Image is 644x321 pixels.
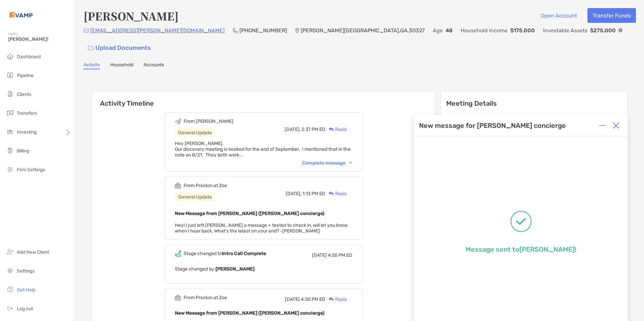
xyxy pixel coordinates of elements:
div: General Update [175,129,215,137]
div: Reply [325,126,347,133]
span: Log out [17,306,33,312]
span: Transfers [17,110,37,116]
span: Hey [PERSON_NAME], Our discovery meeting is booked for the end of September. I mentioned that in ... [175,141,351,158]
img: Reply icon [329,127,334,132]
p: [EMAIL_ADDRESS][PERSON_NAME][DOMAIN_NAME] [90,26,225,35]
button: Open Account [535,8,582,23]
img: firm-settings icon [6,165,14,173]
img: investing icon [6,128,14,136]
p: Investable Assets [543,26,587,35]
img: Event icon [175,182,181,189]
div: New message for [PERSON_NAME] concierge [419,121,566,130]
p: [PHONE_NUMBER] [239,26,287,35]
span: Clients [17,92,31,97]
b: Intro Call Complete [222,251,266,256]
span: Settings [17,268,35,274]
div: General Update [175,193,215,201]
img: Phone Icon [233,28,238,33]
span: Firm Settings [17,167,45,173]
img: Expand or collapse [599,122,606,129]
span: Dashboard [17,54,41,60]
img: Close [613,122,619,129]
img: Reply icon [329,297,334,301]
img: settings icon [6,266,14,275]
p: Age [433,26,443,35]
img: Event icon [175,118,181,124]
div: Stage changed to [184,251,266,256]
div: Complete message [302,160,352,166]
div: Reply [325,296,347,303]
span: Add New Client [17,249,49,255]
div: From Preston at Zoe [184,183,227,188]
div: From Preston at Zoe [184,295,227,300]
img: add_new_client icon [6,248,14,256]
img: Email Icon [84,29,89,33]
img: Event icon [175,294,181,301]
b: New Message from [PERSON_NAME] ([PERSON_NAME] concierge) [175,310,324,316]
img: Info Icon [618,28,622,32]
span: 1:13 PM ED [302,191,325,197]
img: Message successfully sent [510,211,532,232]
b: New Message from [PERSON_NAME] ([PERSON_NAME] concierge) [175,211,324,216]
div: Reply [325,190,347,197]
a: Upload Documents [84,41,155,55]
p: Meeting Details [446,99,622,108]
p: $275,000 [590,26,616,35]
img: button icon [88,46,94,50]
span: Investing [17,129,37,135]
button: Transfer Funds [587,8,636,23]
span: [DATE], [286,191,301,197]
span: 4:55 PM ED [328,252,352,258]
a: Household [110,62,133,69]
img: transfers icon [6,109,14,117]
a: Accounts [143,62,164,69]
p: Household Income [461,26,508,35]
div: From [PERSON_NAME] [184,118,233,124]
img: Location Icon [295,28,299,33]
p: $175,000 [510,26,535,35]
img: logout icon [6,304,14,312]
span: 2:37 PM ED [301,127,325,132]
p: [PERSON_NAME][GEOGRAPHIC_DATA] , GA , 30327 [301,26,425,35]
p: 48 [446,26,453,35]
span: [DATE] [312,252,327,258]
p: Stage changed by: [175,265,352,273]
img: get-help icon [6,285,14,293]
span: Get Help [17,287,35,293]
span: [DATE], [285,127,300,132]
p: Message sent to [PERSON_NAME] ! [465,245,576,253]
img: billing icon [6,146,14,154]
h4: [PERSON_NAME] [84,8,179,24]
span: [PERSON_NAME]! [8,36,71,42]
img: dashboard icon [6,52,14,60]
img: Zoe Logo [8,3,34,27]
span: Billing [17,148,29,154]
span: [DATE] [285,296,300,302]
b: [PERSON_NAME] [216,266,255,272]
img: clients icon [6,90,14,98]
h6: Activity Timeline [92,91,435,107]
span: Pipeline [17,73,34,78]
span: Hey! I just left [PERSON_NAME] a message + texted to check in, will let you know when I hear back... [175,222,348,234]
img: Event icon [175,250,181,257]
img: pipeline icon [6,71,14,79]
a: Activity [84,62,100,69]
img: Reply icon [329,191,334,196]
img: Chevron icon [349,162,352,164]
span: 4:55 PM ED [301,296,325,302]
